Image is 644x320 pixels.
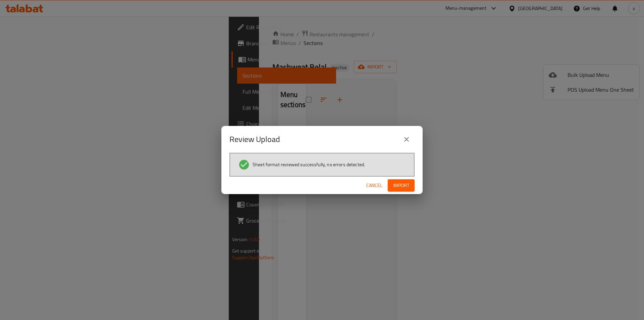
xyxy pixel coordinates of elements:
[229,134,280,145] h2: Review Upload
[388,179,415,192] button: Import
[393,181,409,190] span: Import
[398,131,415,147] button: close
[253,161,365,168] span: Sheet format reviewed successfully, no errors detected.
[364,179,385,192] button: Cancel
[366,181,382,190] span: Cancel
